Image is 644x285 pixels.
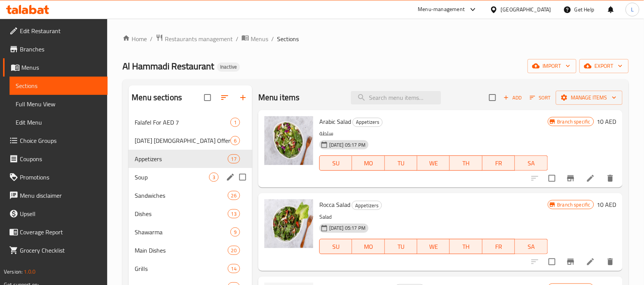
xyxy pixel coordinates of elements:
span: Falafel For AED 7 [135,118,230,127]
span: Coverage Report [20,227,101,237]
span: import [534,61,570,71]
img: Rocca Salad [264,199,313,248]
a: Home [122,34,147,43]
button: WE [417,155,450,171]
img: Arabic Salad [264,116,313,165]
span: FR [486,158,512,169]
button: TH [450,239,482,254]
div: items [228,191,240,200]
div: [DATE] [DEMOGRAPHIC_DATA] Offers6 [129,131,252,150]
span: Coupons [20,154,101,163]
div: Shawarma [135,227,230,237]
button: export [580,59,629,73]
span: Sections [277,34,299,43]
nav: breadcrumb [122,34,629,44]
span: Sort items [525,92,556,104]
div: items [230,118,240,127]
h2: Menu items [258,92,300,103]
div: items [230,136,240,145]
span: Add item [501,92,525,104]
a: Restaurants management [156,34,233,44]
span: TH [453,158,479,169]
button: MO [352,155,385,171]
button: SA [515,155,547,171]
button: Branch-specific-item [562,169,580,187]
span: 3 [209,174,218,181]
div: Sandwiches26 [129,186,252,205]
div: [GEOGRAPHIC_DATA] [501,5,551,14]
a: Menu disclaimer [3,186,108,205]
button: import [528,59,576,73]
div: Main Dishes20 [129,241,252,259]
div: items [228,154,240,163]
button: TH [450,155,482,171]
span: 9 [231,229,240,236]
li: / [150,34,153,43]
div: Inactive [217,62,240,72]
span: Appetizers [135,154,227,163]
button: FR [483,239,515,254]
span: Choice Groups [20,136,101,145]
p: سلطة [319,129,548,138]
button: FR [483,155,515,171]
span: Edit Menu [16,118,101,127]
span: Arabic Salad [319,116,351,127]
span: TU [388,241,414,252]
span: Upsell [20,209,101,218]
span: Sections [16,81,101,90]
span: Rocca Salad [319,199,350,210]
button: MO [352,239,385,254]
span: export [586,61,623,71]
button: Add [501,92,525,104]
div: Appetizers17 [129,150,252,168]
span: Grills [135,264,227,273]
span: Branch specific [554,118,594,125]
a: Grocery Checklist [3,241,108,259]
span: SU [323,158,349,169]
button: delete [601,169,620,187]
span: Select section [485,90,501,106]
button: edit [225,171,236,183]
li: / [271,34,274,43]
button: WE [417,239,450,254]
h6: 10 AED [597,199,617,210]
span: 1.0.0 [24,267,35,277]
span: SU [323,241,349,252]
button: SA [515,239,547,254]
span: Version: [4,267,23,277]
li: / [236,34,238,43]
span: Main Dishes [135,246,227,255]
a: Upsell [3,205,108,223]
div: Shawarma9 [129,223,252,241]
span: WE [420,241,447,252]
span: Sort [530,93,551,102]
a: Full Menu View [10,95,108,113]
span: WE [420,158,447,169]
div: Menu-management [418,5,465,14]
button: Add section [234,88,252,107]
span: 13 [228,210,240,218]
span: 17 [228,155,240,163]
span: 20 [228,247,240,254]
span: [DATE] 05:17 PM [326,141,369,149]
span: Select all sections [200,90,216,106]
span: Edit Restaurant [20,26,101,35]
span: [DATE] [DEMOGRAPHIC_DATA] Offers [135,136,230,145]
a: Branches [3,40,108,58]
span: Select to update [544,254,560,270]
a: Edit Menu [10,113,108,131]
a: Edit menu item [586,257,595,266]
div: Falafel For AED 71 [129,113,252,131]
div: items [228,264,240,273]
h6: 10 AED [597,116,617,127]
span: Appetizers [353,118,382,126]
span: Menu disclaimer [20,191,101,200]
span: Sort sections [216,88,234,107]
span: MO [355,241,382,252]
span: Soup [135,173,209,182]
span: L [631,5,634,14]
